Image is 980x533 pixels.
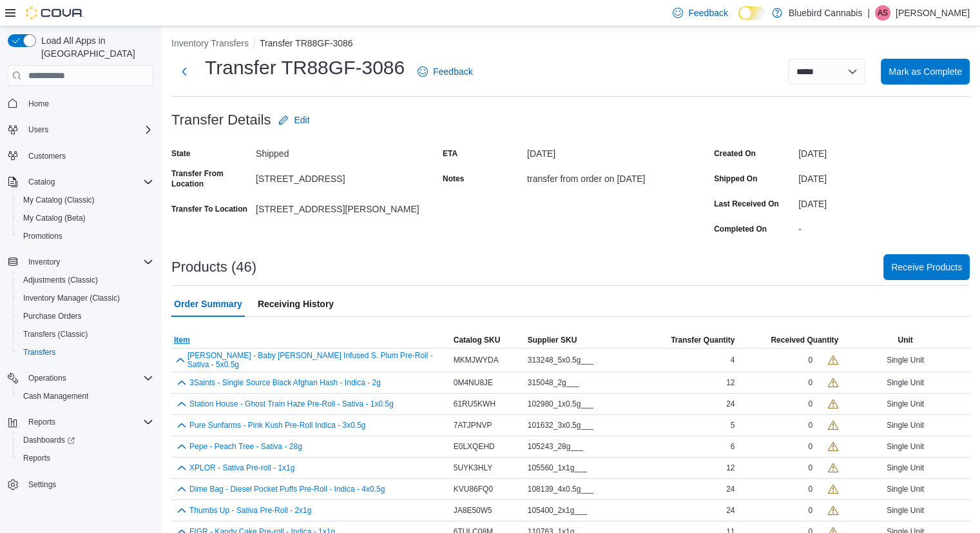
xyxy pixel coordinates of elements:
[13,325,159,343] button: Transfers (Classic)
[171,259,256,275] h3: Products (46)
[28,479,56,490] span: Settings
[454,441,495,452] span: E0LXQEHD
[23,275,98,285] span: Adjustments (Classic)
[256,143,427,159] div: Shipped
[896,5,970,21] p: [PERSON_NAME]
[205,55,405,81] h1: Transfer TR88GF-3086
[256,168,427,184] div: [STREET_ADDRESS]
[294,114,309,126] span: Edit
[798,194,970,209] div: [DATE]
[13,289,159,307] button: Inventory Manager (Classic)
[3,369,159,387] button: Operations
[714,224,767,234] label: Completed On
[18,308,87,324] a: Purchase Orders
[18,228,153,244] span: Promotions
[883,254,970,280] button: Receive Products
[23,174,153,190] span: Catalog
[528,399,594,409] span: 102980_1x0.5g___
[731,420,735,430] span: 5
[23,311,82,321] span: Purchase Orders
[841,396,970,412] div: Single Unit
[789,5,862,21] p: Bluebird Cannabis
[13,271,159,289] button: Adjustments (Classic)
[898,335,912,345] span: Unit
[18,192,153,208] span: My Catalog (Classic)
[26,6,84,19] img: Cova
[18,327,153,342] span: Transfers (Classic)
[18,272,103,288] a: Adjustments (Classic)
[18,290,125,306] a: Inventory Manager (Classic)
[18,345,153,360] span: Transfers
[23,95,153,111] span: Home
[443,174,464,184] label: Notes
[189,399,394,408] button: Station House - Ghost Train Haze Pre-Roll - Sativa - 1x0.5g
[714,199,779,209] label: Last Received On
[18,290,153,306] span: Inventory Manager (Classic)
[433,65,472,78] span: Feedback
[171,332,451,348] button: Item
[13,227,159,245] button: Promotions
[726,505,735,516] span: 24
[841,332,970,348] button: Unit
[528,420,594,430] span: 101632_3x0.5g___
[189,485,385,494] button: Dime Bag - Diesel Pocket Puffs Pre-Roll - Indica - 4x0.5g
[23,329,88,339] span: Transfers (Classic)
[808,441,812,452] div: 0
[412,59,477,85] a: Feedback
[841,352,970,368] div: Single Unit
[731,355,735,365] span: 4
[525,332,639,348] button: Supplier SKU
[454,484,493,494] span: KVU86FQ0
[23,414,153,430] span: Reports
[189,421,365,430] button: Pure Sunfarms - Pink Kush Pre-Roll Indica - 3x0.5g
[841,460,970,476] div: Single Unit
[841,481,970,497] div: Single Unit
[639,332,737,348] button: Transfer Quantity
[28,177,55,187] span: Catalog
[28,257,60,267] span: Inventory
[841,417,970,433] div: Single Unit
[28,151,66,161] span: Customers
[3,253,159,271] button: Inventory
[23,148,71,164] a: Customers
[18,450,55,466] a: Reports
[726,399,735,409] span: 24
[808,355,812,365] div: 0
[688,6,727,19] span: Feedback
[18,432,153,448] span: Dashboards
[189,442,302,451] button: Pepe - Peach Tree - Sativa - 28g
[18,192,100,208] a: My Catalog (Classic)
[18,450,153,466] span: Reports
[841,375,970,390] div: Single Unit
[13,343,159,361] button: Transfers
[454,505,492,516] span: JA8E50W5
[527,143,698,159] div: [DATE]
[23,391,88,401] span: Cash Management
[13,191,159,209] button: My Catalog (Classic)
[737,332,841,348] button: Received Quantity
[23,254,153,270] span: Inventory
[841,503,970,518] div: Single Unit
[23,254,65,270] button: Inventory
[798,219,970,234] div: -
[171,204,247,214] label: Transfer To Location
[875,5,890,21] div: Andy Shirazi
[18,272,153,288] span: Adjustments (Classic)
[189,463,294,472] button: XPLOR - Sativa Pre-roll - 1x1g
[23,347,55,357] span: Transfers
[738,20,739,21] span: Dark Mode
[891,261,962,274] span: Receive Products
[454,399,495,409] span: 61RU5KWH
[256,199,427,214] div: [STREET_ADDRESS][PERSON_NAME]
[18,210,91,226] a: My Catalog (Beta)
[8,88,153,527] nav: Complex example
[726,484,735,494] span: 24
[527,168,698,184] div: transfer from order on [DATE]
[23,477,61,492] a: Settings
[23,370,153,386] span: Operations
[3,94,159,112] button: Home
[23,476,153,492] span: Settings
[528,463,588,473] span: 105560_1x1g___
[23,293,120,303] span: Inventory Manager (Classic)
[528,484,594,494] span: 108139_4x0.5g___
